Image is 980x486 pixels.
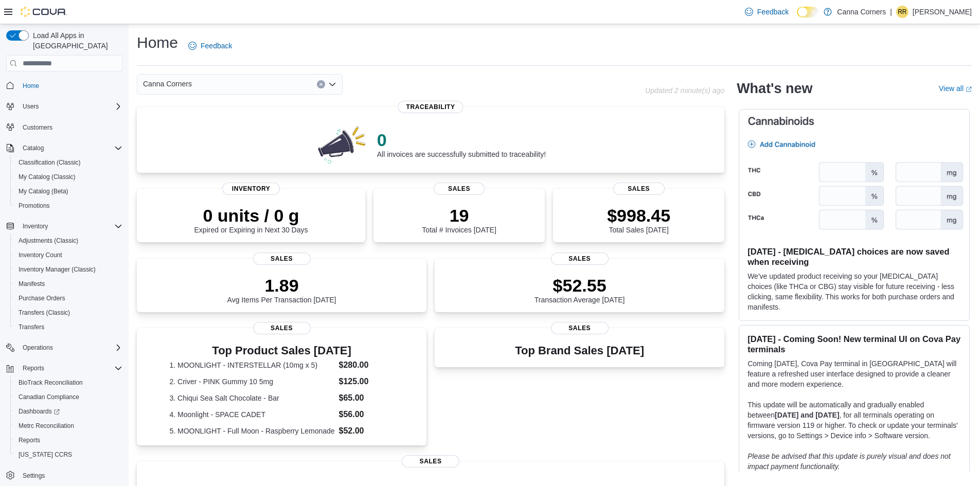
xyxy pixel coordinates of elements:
span: Catalog [19,142,122,154]
dd: $52.00 [339,425,394,437]
button: My Catalog (Beta) [10,184,127,199]
button: [US_STATE] CCRS [10,447,127,462]
button: Transfers (Classic) [10,305,127,320]
button: Reports [19,362,48,374]
span: Feedback [201,41,232,51]
p: 0 [377,130,546,150]
svg: External link [966,86,972,93]
span: Sales [551,253,609,265]
span: Traceability [398,101,464,113]
span: Feedback [757,7,789,17]
a: Purchase Orders [14,292,69,304]
button: Reports [2,361,127,375]
dt: 3. Chiqui Sea Salt Chocolate - Bar [169,393,334,403]
span: Inventory [222,183,280,195]
button: Inventory Manager (Classic) [10,262,127,277]
span: Sales [402,455,459,467]
span: Sales [551,322,609,334]
a: BioTrack Reconciliation [14,376,87,389]
a: Feedback [741,2,793,22]
a: Classification (Classic) [14,156,85,169]
div: Transaction Average [DATE] [534,275,625,304]
span: Inventory Manager (Classic) [19,265,96,274]
a: [US_STATE] CCRS [14,448,76,461]
span: Home [19,79,122,92]
button: Canadian Compliance [10,390,127,404]
span: Canna Corners [143,78,192,90]
span: Dashboards [19,407,60,416]
button: BioTrack Reconciliation [10,375,127,390]
span: Dashboards [14,405,122,418]
span: Users [19,100,122,113]
h3: Top Brand Sales [DATE] [515,345,644,357]
button: Manifests [10,277,127,291]
div: Total Sales [DATE] [607,205,670,234]
a: Inventory Count [14,249,66,261]
span: Reports [14,434,122,446]
strong: [DATE] and [DATE] [775,411,839,419]
button: Home [2,78,127,93]
button: Purchase Orders [10,291,127,305]
p: $52.55 [534,275,625,296]
button: Metrc Reconciliation [10,419,127,433]
p: [PERSON_NAME] [913,6,972,18]
a: Feedback [184,35,236,56]
span: Inventory Count [14,249,122,261]
button: Promotions [10,199,127,213]
p: Coming [DATE], Cova Pay terminal in [GEOGRAPHIC_DATA] will feature a refreshed user interface des... [747,358,961,389]
a: Home [19,80,43,92]
span: RR [898,6,906,18]
a: Inventory Manager (Classic) [14,263,100,276]
span: Customers [23,123,52,132]
button: Operations [19,341,57,354]
span: Load All Apps in [GEOGRAPHIC_DATA] [29,30,122,51]
span: Purchase Orders [14,292,122,304]
dt: 4. Moonlight - SPACE CADET [169,409,334,420]
dd: $65.00 [339,392,394,404]
a: Metrc Reconciliation [14,420,78,432]
button: Customers [2,120,127,135]
span: Manifests [19,280,45,288]
span: Sales [253,322,311,334]
span: Manifests [14,278,122,290]
span: Sales [434,183,485,195]
h3: [DATE] - Coming Soon! New terminal UI on Cova Pay terminals [747,334,961,354]
dd: $125.00 [339,375,394,388]
a: Settings [19,470,49,482]
a: Reports [14,434,44,446]
a: Transfers [14,321,48,333]
input: Dark Mode [797,7,818,17]
span: Settings [19,469,122,482]
p: | [890,6,892,18]
p: $998.45 [607,205,670,226]
span: Customers [19,121,122,134]
p: 19 [422,205,496,226]
a: Promotions [14,200,54,212]
span: Washington CCRS [14,448,122,461]
h3: [DATE] - [MEDICAL_DATA] choices are now saved when receiving [747,246,961,267]
dt: 5. MOONLIGHT - Full Moon - Raspberry Lemonade [169,426,334,436]
button: Inventory [19,220,52,232]
span: BioTrack Reconciliation [14,376,122,389]
button: Inventory Count [10,248,127,262]
dd: $280.00 [339,359,394,371]
div: All invoices are successfully submitted to traceability! [377,130,546,158]
span: Classification (Classic) [19,158,81,167]
div: Avg Items Per Transaction [DATE] [227,275,336,304]
span: Transfers (Classic) [19,309,70,317]
dd: $56.00 [339,408,394,421]
button: Clear input [317,80,325,88]
button: Users [2,99,127,114]
span: Inventory [23,222,48,230]
span: Promotions [14,200,122,212]
span: Sales [613,183,665,195]
span: Transfers (Classic) [14,307,122,319]
span: Canadian Compliance [19,393,79,401]
img: 0 [315,123,369,165]
a: My Catalog (Classic) [14,171,80,183]
p: Updated 2 minute(s) ago [645,86,724,95]
a: Customers [19,121,57,134]
a: My Catalog (Beta) [14,185,73,197]
span: Inventory [19,220,122,232]
span: Operations [23,344,53,352]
